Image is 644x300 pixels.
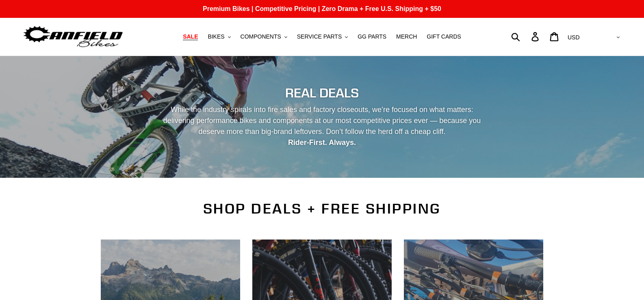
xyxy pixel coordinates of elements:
h2: SHOP DEALS + FREE SHIPPING [101,200,544,217]
button: COMPONENTS [236,31,291,42]
input: Search [516,28,536,45]
strong: Rider-First. Always. [288,138,356,147]
a: GG PARTS [353,31,390,42]
h2: REAL DEALS [101,85,544,101]
button: BIKES [204,31,234,42]
button: SERVICE PARTS [293,31,352,42]
span: SALE [183,33,198,40]
a: SALE [179,31,202,42]
p: While the industry spirals into fire sales and factory closeouts, we’re focused on what matters: ... [156,104,488,148]
img: Canfield Bikes [22,24,124,50]
span: COMPONENTS [241,33,281,40]
span: GIFT CARDS [427,33,461,40]
span: BIKES [208,33,224,40]
a: GIFT CARDS [423,31,465,42]
a: MERCH [392,31,421,42]
span: GG PARTS [358,33,386,40]
span: MERCH [396,33,417,40]
span: SERVICE PARTS [297,33,342,40]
